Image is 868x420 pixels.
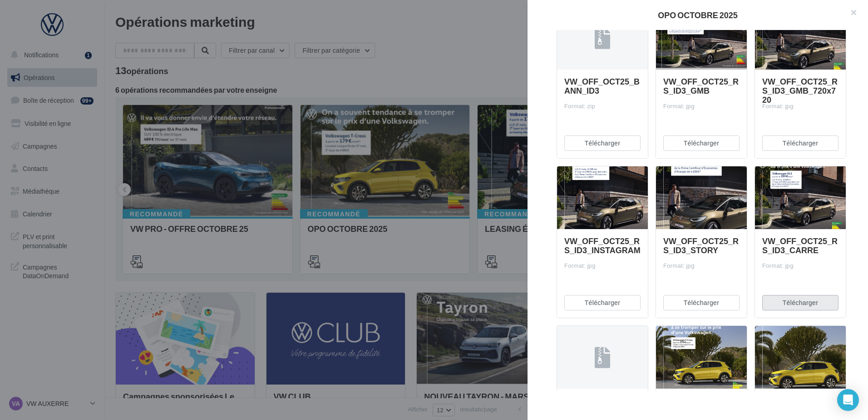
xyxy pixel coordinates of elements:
[564,262,641,270] div: Format: jpg
[762,76,838,105] span: VW_OFF_OCT25_RS_ID3_GMB_720x720
[564,236,641,255] span: VW_OFF_OCT25_RS_ID3_INSTAGRAM
[762,236,838,255] span: VW_OFF_OCT25_RS_ID3_CARRE
[663,102,740,110] div: Format: jpg
[762,135,838,151] button: Télécharger
[663,236,739,255] span: VW_OFF_OCT25_RS_ID3_STORY
[762,102,838,110] div: Format: jpg
[663,135,740,151] button: Télécharger
[663,262,740,270] div: Format: jpg
[663,76,739,95] span: VW_OFF_OCT25_RS_ID3_GMB
[542,11,853,19] div: OPO OCTOBRE 2025
[762,295,838,310] button: Télécharger
[762,262,838,270] div: Format: jpg
[837,389,859,411] div: Open Intercom Messenger
[564,102,641,110] div: Format: zip
[564,76,640,95] span: VW_OFF_OCT25_BANN_ID3
[564,295,641,310] button: Télécharger
[663,295,740,310] button: Télécharger
[564,135,641,151] button: Télécharger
